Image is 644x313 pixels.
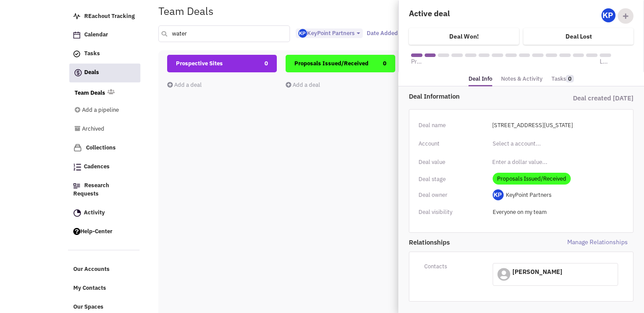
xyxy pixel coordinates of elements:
div: Deal Information [409,92,521,101]
a: Calendar [69,27,140,43]
span: [PERSON_NAME] [512,268,562,276]
div: Add Collaborator [618,8,633,24]
button: Date Added [364,28,408,38]
a: Tasks [69,46,140,62]
input: Enter a dollar value... [487,155,624,169]
a: REachout Tracking [69,8,140,25]
span: Manage Relationships [521,238,633,247]
input: Search deals [158,25,290,42]
a: Collections [69,139,140,156]
span: Prospective Sites [176,60,223,67]
span: Prospective Sites [411,57,422,66]
span: Cadences [84,163,110,171]
h4: Deal Won! [449,32,479,40]
span: KeyPoint Partners [298,29,354,37]
span: KeyPoint Partners [506,191,551,199]
img: Gp5tB00MpEGTGSMiAkF79g.png [298,29,307,38]
a: Deals [69,64,140,82]
a: Add a pipeline [75,102,128,119]
div: Contacts [419,261,487,272]
a: Team Deals [75,89,105,97]
span: 0 [566,75,574,82]
a: Notes & Activity [501,73,543,85]
span: Lease executed [600,57,611,66]
span: Calendar [84,31,108,39]
span: Collections [86,144,116,151]
img: icon-deals.svg [74,68,82,78]
span: REachout Tracking [84,12,135,20]
button: KeyPoint Partners [296,28,363,39]
a: My Contacts [69,280,140,297]
input: Select a privacy option... [493,205,618,219]
span: Activity [84,209,105,216]
a: Deal Info [469,73,492,87]
img: Research.png [73,183,80,189]
a: Cadences [69,159,140,175]
a: Add a deal [167,81,202,89]
div: Deal created [DATE] [521,92,633,105]
span: Date Added [367,29,398,37]
div: Deal name [419,120,487,131]
a: Activity [69,205,140,221]
span: Tasks [84,50,100,57]
div: Deal owner [419,189,487,201]
span: Our Accounts [73,266,110,273]
div: Account [419,138,487,149]
img: Calendar.png [73,32,80,39]
span: Proposals Issued/Received [493,173,571,185]
span: My Contacts [73,285,106,292]
div: Deal value [419,156,487,168]
img: Activity.png [73,209,81,217]
a: Help-Center [69,224,140,240]
img: icon-tasks.png [73,50,80,57]
a: Archived [75,121,128,138]
img: Cadences_logo.png [73,164,81,171]
div: Deal stage [419,174,487,185]
span: 0 [265,55,268,72]
img: icon-collection-lavender.png [73,143,82,152]
span: 0 [383,55,386,72]
img: Gp5tB00MpEGTGSMiAkF79g.png [601,8,615,22]
input: Enter a deal name... [487,118,624,132]
a: Research Requests [69,178,140,203]
a: Add a deal [286,81,320,89]
a: Tasks [551,73,574,85]
span: Research Requests [73,182,109,198]
span: Our Spaces [73,303,104,310]
h1: Team Deals [158,5,214,17]
span: Proposals Issued/Received [294,60,369,67]
h4: Deal Lost [565,32,592,40]
span: Relationships [409,238,521,247]
div: Deal visibility [419,206,487,218]
input: Select a account... [493,137,568,151]
a: Our Accounts [69,261,140,278]
h4: Active deal [409,8,515,18]
img: help.png [73,228,80,235]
